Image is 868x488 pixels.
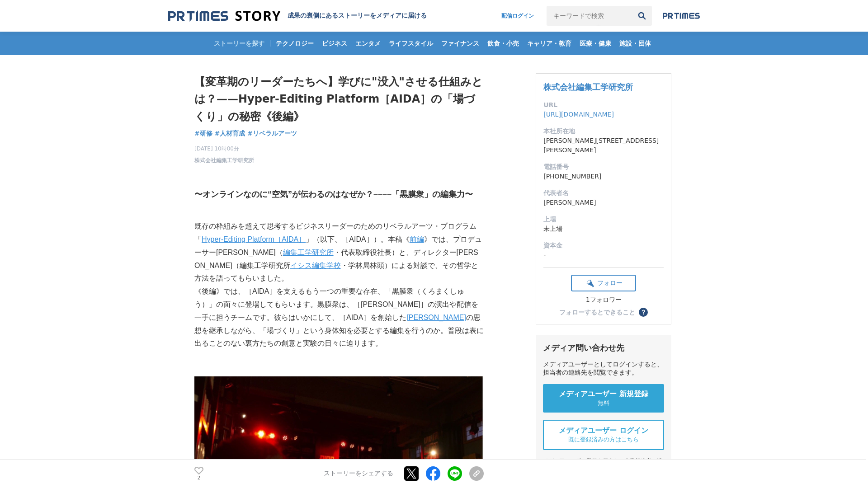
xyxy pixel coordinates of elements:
[559,389,648,399] span: メディアユーザー 新規登録
[318,32,351,55] a: ビジネス
[639,308,648,317] button: ？
[616,32,655,55] a: 施設・団体
[194,73,484,125] h1: 【変革期のリーダーたちへ】学びに"没入"させる仕組みとは？——Hyper-Editing Platform［AIDA］の「場づくり」の秘密《後編》
[543,172,664,181] dd: [PHONE_NUMBER]
[288,12,427,20] h2: 成果の裏側にあるストーリーをメディアに届ける
[324,470,393,478] p: ストーリーをシェアする
[484,39,523,47] span: 飲食・小売
[543,420,664,450] a: メディアユーザー ログイン 既に登録済みの方はこちら
[215,129,245,137] span: #人材育成
[576,39,615,47] span: 医療・健康
[194,285,484,350] p: 《後編》では、［AIDA］を支えるもう一つの重要な存在、「黒膜衆（くろまくしゅう）」の面々に登場してもらいます。黒膜衆は、［[PERSON_NAME]］の演出や配信を一手に担うチームです。彼らは...
[543,82,633,92] a: 株式会社編集工学研究所
[543,224,664,234] dd: 未上場
[283,249,334,256] a: 編集工学研究所
[194,188,484,201] h3: 〜オンラインなのに“空気”が伝わるのはなぜか？––––「黒膜衆」の編集力〜
[524,32,575,55] a: キャリア・教育
[616,39,655,47] span: 施設・団体
[406,314,466,321] a: [PERSON_NAME]
[559,309,635,315] div: フォローするとできること
[543,198,664,207] dd: [PERSON_NAME]
[194,476,203,480] p: 2
[438,39,483,47] span: ファイナンス
[272,39,317,47] span: テクノロジー
[168,10,427,22] a: 成果の裏側にあるストーリーをメディアに届ける 成果の裏側にあるストーリーをメディアに届ける
[543,127,664,136] dt: 本社所在地
[247,129,297,138] a: #リベラルアーツ
[492,6,543,26] a: 配信ログイン
[202,235,306,243] a: Hyper-Editing Platform［AIDA］
[194,145,254,153] span: [DATE] 10時00分
[272,32,317,55] a: テクノロジー
[168,10,280,22] img: 成果の裏側にあるストーリーをメディアに届ける
[543,188,664,198] dt: 代表者名
[598,399,609,407] span: 無料
[290,262,341,269] a: イシス編集学校
[318,39,351,47] span: ビジネス
[543,384,664,413] a: メディアユーザー 新規登録 無料
[247,129,297,137] span: #リベラルアーツ
[663,12,700,19] img: prtimes
[385,32,437,55] a: ライフスタイル
[194,129,212,137] span: #研修
[484,32,523,55] a: 飲食・小売
[543,136,664,155] dd: [PERSON_NAME][STREET_ADDRESS][PERSON_NAME]
[352,39,384,47] span: エンタメ
[576,32,615,55] a: 医療・健康
[543,111,614,118] a: [URL][DOMAIN_NAME]
[543,100,664,110] dt: URL
[194,220,484,285] p: 既存の枠組みを超えて思考するビジネスリーダーのためのリベラルアーツ・プログラム「 」（以下、［AIDA］）。本稿《 》では、プロデューサー[PERSON_NAME]（ ・代表取締役社長）と、ディ...
[438,32,483,55] a: ファイナンス
[547,6,632,26] input: キーワードで検索
[543,361,664,377] div: メディアユーザーとしてログインすると、担当者の連絡先を閲覧できます。
[640,309,646,315] span: ？
[215,129,245,138] a: #人材育成
[543,215,664,224] dt: 上場
[571,275,636,291] button: フォロー
[194,156,254,164] a: 株式会社編集工学研究所
[194,129,212,138] a: #研修
[524,39,575,47] span: キャリア・教育
[410,235,424,243] a: 前編
[568,436,639,444] span: 既に登録済みの方はこちら
[571,296,636,304] div: 1フォロワー
[543,250,664,260] dd: -
[559,426,648,436] span: メディアユーザー ログイン
[543,162,664,172] dt: 電話番号
[385,39,437,47] span: ライフスタイル
[352,32,384,55] a: エンタメ
[543,343,664,353] div: メディア問い合わせ先
[632,6,652,26] button: 検索
[543,241,664,250] dt: 資本金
